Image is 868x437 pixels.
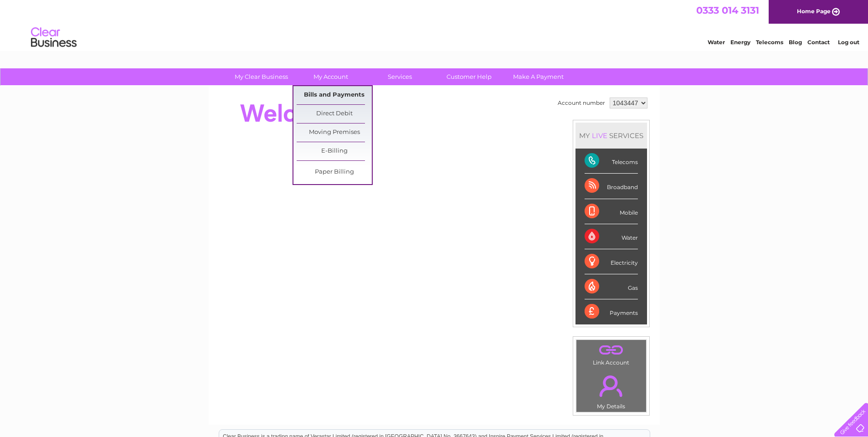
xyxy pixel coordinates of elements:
[576,368,647,412] td: My Details
[730,39,750,46] a: Energy
[219,5,650,44] div: Clear Business is a trading name of Verastar Limited (registered in [GEOGRAPHIC_DATA] No. 3667643...
[585,274,638,299] div: Gas
[696,5,759,16] a: 0333 014 3131
[807,39,830,46] a: Contact
[585,299,638,324] div: Payments
[431,68,507,85] a: Customer Help
[838,39,859,46] a: Log out
[576,339,647,368] td: Link Account
[579,342,644,358] a: .
[297,163,372,181] a: Paper Billing
[708,39,725,46] a: Water
[362,68,437,85] a: Services
[789,39,802,46] a: Blog
[579,370,644,402] a: .
[585,199,638,224] div: Mobile
[297,142,372,160] a: E-Billing
[297,86,372,104] a: Bills and Payments
[297,105,372,123] a: Direct Debit
[555,95,607,111] td: Account number
[501,68,576,85] a: Make A Payment
[585,224,638,249] div: Water
[585,249,638,274] div: Electricity
[590,131,609,140] div: LIVE
[224,68,299,85] a: My Clear Business
[575,123,647,149] div: MY SERVICES
[585,149,638,174] div: Telecoms
[31,24,77,51] img: logo.png
[585,174,638,199] div: Broadband
[756,39,783,46] a: Telecoms
[293,68,368,85] a: My Account
[297,123,372,142] a: Moving Premises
